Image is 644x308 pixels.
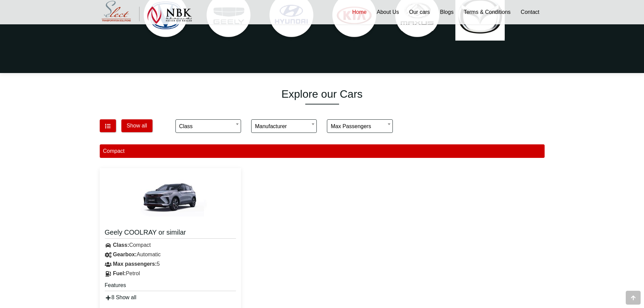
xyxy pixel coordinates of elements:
[331,120,389,133] span: Max passengers
[113,242,129,248] strong: Class:
[105,228,236,239] a: Geely COOLRAY or similar
[105,294,137,300] a: 8 Show all
[179,120,237,133] span: Class
[255,120,313,133] span: Manufacturer
[100,240,241,250] div: Compact
[100,144,545,158] div: Compact
[175,119,241,133] span: Class
[251,119,317,133] span: Manufacturer
[113,270,126,276] strong: Fuel:
[626,291,641,305] div: Go to top
[130,173,211,224] img: Geely COOLRAY or similar
[113,252,137,257] strong: Gearbox:
[100,269,241,278] div: Petrol
[100,250,241,259] div: Automatic
[101,1,192,24] img: Select Rent a Car
[100,259,241,269] div: 5
[100,88,545,100] h1: Explore our Cars
[327,119,392,133] span: Max passengers
[105,282,236,291] h5: Features
[121,119,152,132] button: Show all
[113,261,157,267] strong: Max passengers:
